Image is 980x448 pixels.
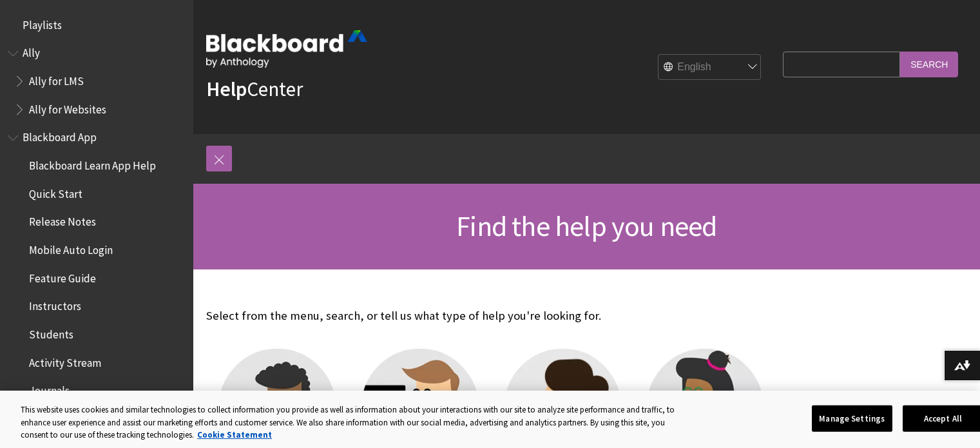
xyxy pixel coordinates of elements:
[29,155,156,172] span: Blackboard Learn App Help
[206,30,367,68] img: Blackboard by Anthology
[21,404,686,442] div: This website uses cookies and similar technologies to collect information you provide as well as ...
[8,43,186,121] nav: Book outline for Anthology Ally Help
[29,268,96,285] span: Feature Guide
[29,70,84,88] span: Ally for LMS
[658,55,762,81] select: Site Language Selector
[23,14,62,32] span: Playlists
[206,76,303,102] a: HelpCenter
[29,380,70,398] span: Journals
[206,76,247,102] strong: Help
[29,324,73,341] span: Students
[23,43,40,60] span: Ally
[8,14,186,36] nav: Book outline for Playlists
[29,239,113,257] span: Mobile Auto Login
[23,127,97,144] span: Blackboard App
[29,183,82,200] span: Quick Start
[29,352,101,369] span: Activity Stream
[197,429,272,440] a: More information about your privacy, opens in a new tab
[812,405,892,432] button: Manage Settings
[900,52,958,77] input: Search
[206,307,776,324] p: Select from the menu, search, or tell us what type of help you're looking for.
[29,296,81,313] span: Instructors
[29,211,96,229] span: Release Notes
[456,208,716,244] span: Find the help you need
[29,99,106,116] span: Ally for Websites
